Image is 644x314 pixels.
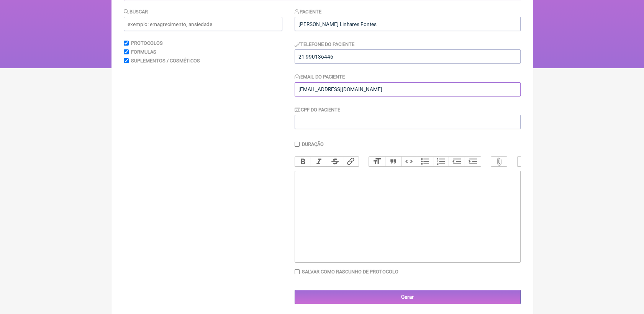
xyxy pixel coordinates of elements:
[401,157,417,167] button: Code
[131,40,163,46] label: Protocolos
[295,290,521,304] input: Gerar
[302,141,324,147] label: Duração
[417,157,433,167] button: Bullets
[131,49,156,55] label: Formulas
[131,58,200,64] label: Suplementos / Cosméticos
[295,74,345,80] label: Email do Paciente
[124,17,282,31] input: exemplo: emagrecimento, ansiedade
[491,157,507,167] button: Attach Files
[465,157,481,167] button: Increase Level
[327,157,343,167] button: Strikethrough
[124,9,148,15] label: Buscar
[449,157,465,167] button: Decrease Level
[302,269,398,275] label: Salvar como rascunho de Protocolo
[518,157,534,167] button: Undo
[295,157,311,167] button: Bold
[311,157,327,167] button: Italic
[295,9,322,15] label: Paciente
[295,107,341,113] label: CPF do Paciente
[433,157,449,167] button: Numbers
[385,157,401,167] button: Quote
[343,157,359,167] button: Link
[295,41,355,47] label: Telefone do Paciente
[369,157,385,167] button: Heading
